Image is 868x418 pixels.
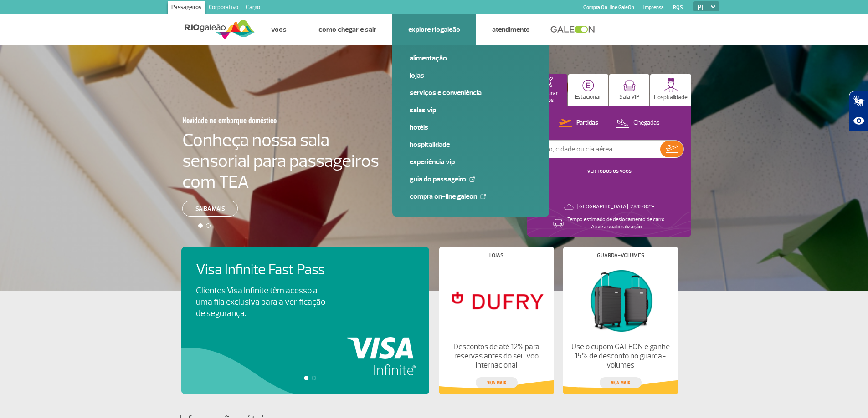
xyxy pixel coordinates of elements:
img: External Link Icon [480,194,486,199]
img: Lojas [447,265,546,335]
p: Clientes Visa Infinite têm acesso a uma fila exclusiva para a verificação de segurança. [196,285,325,319]
a: veja mais [476,377,518,388]
div: Plugin de acessibilidade da Hand Talk. [849,91,868,131]
h4: Guarda-volumes [597,253,644,258]
button: Estacionar [568,74,608,106]
a: Guia do Passageiro [410,174,532,184]
img: External Link Icon [469,176,475,182]
button: Abrir recursos assistivos. [849,111,868,131]
a: Serviços e Conveniência [410,88,532,98]
a: Compra On-line GaleOn [583,5,634,10]
h4: Conheça nossa sala sensorial para passageiros com TEA [182,130,379,192]
h4: Lojas [489,253,503,258]
h4: Visa Infinite Fast Pass [196,262,341,278]
p: Tempo estimado de deslocamento de carro: Ative a sua localização [567,216,666,231]
p: Partidas [576,119,598,127]
a: Salas VIP [410,105,532,115]
a: Imprensa [643,5,664,10]
a: RQS [673,5,683,10]
a: Corporativo [205,1,242,15]
a: Experiência VIP [410,157,532,167]
button: Chegadas [613,117,663,129]
a: veja mais [600,377,642,388]
p: Estacionar [575,94,601,101]
a: Lojas [410,71,532,81]
a: Passageiros [168,1,205,15]
button: Partidas [556,117,601,129]
a: Alimentação [410,53,532,63]
h3: Novidade no embarque doméstico [182,111,334,130]
p: Use o cupom GALEON e ganhe 15% de desconto no guarda-volumes [570,342,670,370]
img: Guarda-volumes [570,265,670,335]
img: carParkingHome.svg [582,80,594,91]
button: VER TODOS OS VOOS [585,168,634,175]
a: Saiba mais [182,201,238,217]
a: Hospitalidade [410,140,532,150]
a: Como chegar e sair [318,25,376,34]
p: Sala VIP [619,94,640,101]
p: Hospitalidade [654,94,688,101]
img: hospitality.svg [664,78,678,92]
p: [GEOGRAPHIC_DATA]: 28°C/82°F [577,203,654,211]
button: Hospitalidade [650,74,691,106]
a: Atendimento [492,25,530,34]
input: Voo, cidade ou cia aérea [535,141,660,158]
img: vipRoom.svg [623,80,636,91]
a: Visa Infinite Fast PassClientes Visa Infinite têm acesso a uma fila exclusiva para a verificação ... [196,262,415,319]
a: Cargo [242,1,264,15]
a: Compra On-line GaleOn [410,191,532,201]
a: VER TODOS OS VOOS [587,168,632,174]
p: Chegadas [633,119,660,127]
a: Voos [271,25,287,34]
button: Sala VIP [609,74,649,106]
button: Abrir tradutor de língua de sinais. [849,91,868,111]
a: Explore RIOgaleão [408,25,460,34]
p: Descontos de até 12% para reservas antes do seu voo internacional [447,342,546,370]
a: Hotéis [410,122,532,132]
